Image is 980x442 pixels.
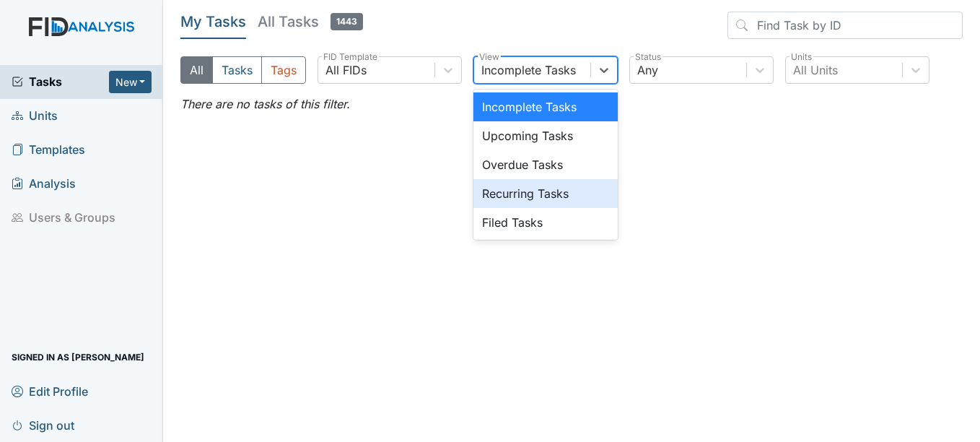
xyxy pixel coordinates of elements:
[473,150,618,179] div: Overdue Tasks
[12,173,76,195] span: Analysis
[258,12,363,32] h5: All Tasks
[12,346,144,368] span: Signed in as [PERSON_NAME]
[180,56,306,84] div: Type filter
[109,71,152,93] button: New
[261,56,306,84] button: Tags
[12,414,74,436] span: Sign out
[473,92,618,121] div: Incomplete Tasks
[212,56,262,84] button: Tasks
[473,121,618,150] div: Upcoming Tasks
[12,105,58,127] span: Units
[180,12,246,32] h5: My Tasks
[481,61,576,79] div: Incomplete Tasks
[637,61,658,79] div: Any
[473,179,618,208] div: Recurring Tasks
[325,61,367,79] div: All FIDs
[12,380,88,402] span: Edit Profile
[473,208,618,237] div: Filed Tasks
[727,12,963,39] input: Find Task by ID
[793,61,838,79] div: All Units
[12,139,85,161] span: Templates
[180,97,350,111] em: There are no tasks of this filter.
[180,56,213,84] button: All
[331,13,363,30] span: 1443
[12,73,109,90] a: Tasks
